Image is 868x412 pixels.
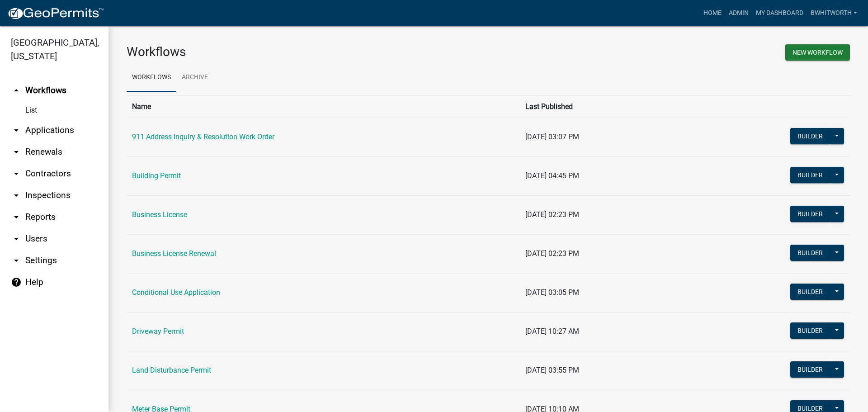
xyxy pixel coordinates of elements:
i: arrow_drop_down [11,190,22,201]
th: Name [127,95,520,118]
a: Business License [132,210,187,219]
a: Archive [176,63,213,92]
a: Business License Renewal [132,249,216,258]
span: [DATE] 02:23 PM [525,210,579,219]
span: [DATE] 02:23 PM [525,249,579,258]
button: Builder [790,128,830,144]
span: [DATE] 03:05 PM [525,288,579,297]
i: arrow_drop_down [11,125,22,136]
a: Building Permit [132,171,181,180]
button: Builder [790,284,830,300]
i: arrow_drop_down [11,147,22,157]
a: BWhitworth [807,5,861,22]
a: Home [700,5,725,22]
button: Builder [790,167,830,183]
i: arrow_drop_down [11,212,22,223]
a: 911 Address Inquiry & Resolution Work Order [132,133,274,141]
h3: Workflows [127,44,481,60]
a: Land Disturbance Permit [132,366,211,374]
i: arrow_drop_down [11,233,22,244]
a: Conditional Use Application [132,288,220,297]
span: [DATE] 04:45 PM [525,171,579,180]
button: Builder [790,206,830,222]
button: Builder [790,361,830,378]
a: Driveway Permit [132,327,184,336]
i: arrow_drop_up [11,85,22,96]
button: Builder [790,245,830,261]
a: My Dashboard [752,5,807,22]
a: Admin [725,5,752,22]
i: arrow_drop_down [11,168,22,179]
span: [DATE] 10:27 AM [525,327,579,336]
button: New Workflow [785,44,850,61]
span: [DATE] 03:07 PM [525,133,579,141]
i: help [11,277,22,288]
i: arrow_drop_down [11,255,22,266]
a: Workflows [127,63,176,92]
button: Builder [790,322,830,339]
span: [DATE] 03:55 PM [525,366,579,374]
th: Last Published [520,95,684,118]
